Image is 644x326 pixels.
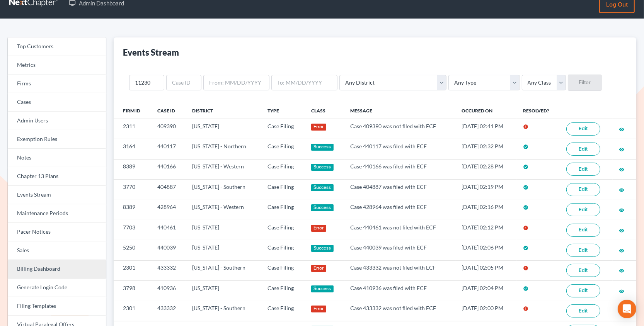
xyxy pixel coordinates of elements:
[619,228,624,233] i: visibility
[344,260,456,280] td: Case 433332 was not filed with ECF
[114,159,151,179] td: 8389
[523,245,528,251] i: check_circle
[261,281,305,301] td: Case Filing
[566,163,600,176] a: Edit
[619,166,624,172] a: visibility
[114,240,151,260] td: 5250
[114,301,151,321] td: 2301
[261,119,305,139] td: Case Filing
[344,180,456,200] td: Case 404887 was filed with ECF
[186,119,261,139] td: [US_STATE]
[261,301,305,321] td: Case Filing
[271,75,337,90] input: To: MM/DD/YYYY
[151,139,186,159] td: 440117
[566,183,600,196] a: Edit
[311,124,326,131] div: Error
[8,75,106,93] a: Firms
[311,144,334,151] div: Success
[8,149,106,167] a: Notes
[523,164,528,170] i: check_circle
[114,139,151,159] td: 3164
[619,126,624,132] a: visibility
[151,119,186,139] td: 409390
[8,278,106,297] a: Generate Login Code
[311,285,334,292] div: Success
[566,224,600,237] a: Edit
[186,281,261,301] td: [US_STATE]
[8,93,106,112] a: Cases
[619,247,624,253] a: visibility
[8,223,106,241] a: Pacer Notices
[8,37,106,56] a: Top Customers
[186,200,261,220] td: [US_STATE] - Western
[344,301,456,321] td: Case 433332 was not filed with ECF
[186,180,261,200] td: [US_STATE] - Southern
[344,159,456,179] td: Case 440166 was filed with ECF
[114,180,151,200] td: 3770
[311,184,334,191] div: Success
[455,301,517,321] td: [DATE] 02:00 PM
[619,186,624,193] a: visibility
[151,103,186,119] th: Case ID
[523,306,528,311] i: error
[114,281,151,301] td: 3798
[186,260,261,280] td: [US_STATE] - Southern
[311,245,334,252] div: Success
[151,220,186,240] td: 440461
[566,284,600,297] a: Edit
[455,220,517,240] td: [DATE] 02:12 PM
[151,159,186,179] td: 440166
[151,200,186,220] td: 428964
[311,204,334,211] div: Success
[8,167,106,186] a: Chapter 13 Plans
[619,146,624,152] a: visibility
[8,112,106,130] a: Admin Users
[455,139,517,159] td: [DATE] 02:32 PM
[8,186,106,204] a: Events Stream
[455,260,517,280] td: [DATE] 02:05 PM
[344,119,456,139] td: Case 409390 was not filed with ECF
[186,240,261,260] td: [US_STATE]
[186,220,261,240] td: [US_STATE]
[619,187,624,193] i: visibility
[455,240,517,260] td: [DATE] 02:06 PM
[186,159,261,179] td: [US_STATE] - Western
[123,47,179,58] div: Events Stream
[619,207,624,213] i: visibility
[344,139,456,159] td: Case 440117 was filed with ECF
[523,205,528,210] i: check_circle
[311,265,326,272] div: Error
[311,306,326,312] div: Error
[619,248,624,253] i: visibility
[261,103,305,119] th: Type
[344,240,456,260] td: Case 440039 was filed with ECF
[8,297,106,316] a: Filing Templates
[523,185,528,190] i: check_circle
[344,281,456,301] td: Case 410936 was filed with ECF
[151,301,186,321] td: 433332
[619,268,624,273] i: visibility
[619,147,624,152] i: visibility
[619,206,624,213] a: visibility
[151,180,186,200] td: 404887
[619,227,624,233] a: visibility
[261,200,305,220] td: Case Filing
[186,103,261,119] th: District
[8,130,106,149] a: Exemption Rules
[151,240,186,260] td: 440039
[8,204,106,223] a: Maintenance Periods
[619,267,624,273] a: visibility
[619,289,624,294] i: visibility
[523,144,528,149] i: check_circle
[523,225,528,231] i: error
[203,75,269,90] input: From: MM/DD/YYYY
[455,200,517,220] td: [DATE] 02:16 PM
[455,119,517,139] td: [DATE] 02:41 PM
[114,260,151,280] td: 2301
[261,180,305,200] td: Case Filing
[619,127,624,132] i: visibility
[261,260,305,280] td: Case Filing
[8,241,106,260] a: Sales
[129,75,164,90] input: Firm ID
[166,75,201,90] input: Case ID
